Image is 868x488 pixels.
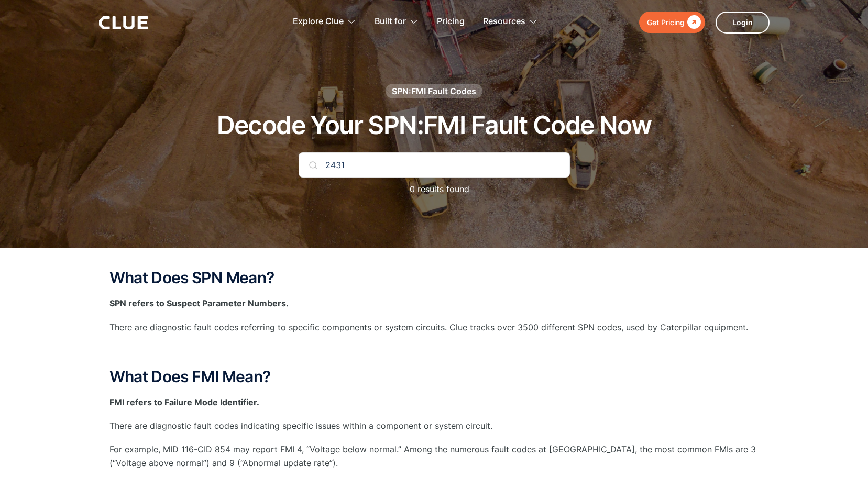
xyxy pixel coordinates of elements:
a: Pricing [437,5,465,38]
strong: FMI refers to Failure Mode Identifier. [109,397,259,407]
h1: Decode Your SPN:FMI Fault Code Now [217,112,652,139]
p: ‍ [109,345,759,358]
p: For example, MID 116-CID 854 may report FMI 4, “Voltage below normal.” Among the numerous fault c... [109,443,759,469]
h2: What Does SPN Mean? [109,269,759,286]
h2: What Does FMI Mean? [109,368,759,385]
strong: SPN refers to Suspect Parameter Numbers. [109,298,289,308]
div: Resources [483,5,538,38]
p: There are diagnostic fault codes referring to specific components or system circuits. Clue tracks... [109,321,759,334]
input: Search Your Code... [299,152,570,178]
div: Get Pricing [647,16,685,29]
div: Built for [375,5,406,38]
a: Login [716,12,770,34]
div:  [685,16,701,29]
p: 0 results found [399,183,469,196]
div: Resources [483,5,525,38]
div: SPN:FMI Fault Codes [392,85,476,97]
div: Explore Clue [293,5,344,38]
div: Built for [375,5,419,38]
a: Get Pricing [639,12,705,33]
p: There are diagnostic fault codes indicating specific issues within a component or system circuit. [109,419,759,432]
div: Explore Clue [293,5,356,38]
